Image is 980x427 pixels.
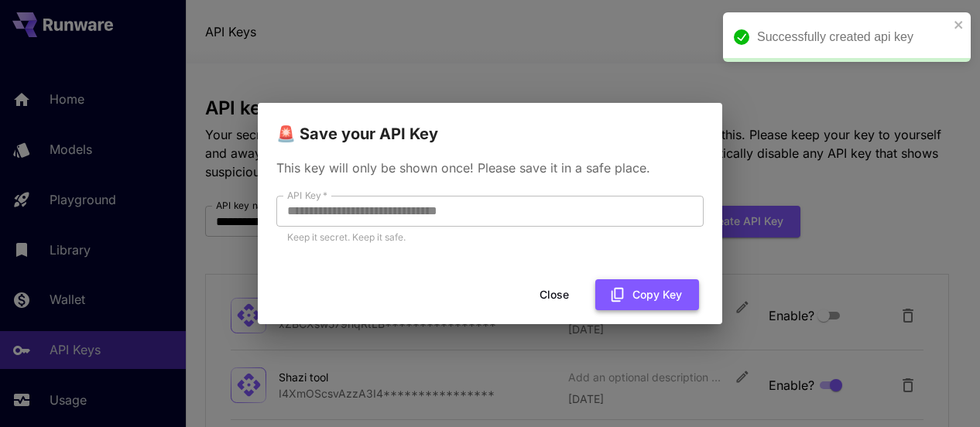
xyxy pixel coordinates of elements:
h2: 🚨 Save your API Key [258,103,722,146]
p: Keep it secret. Keep it safe. [287,230,693,245]
p: This key will only be shown once! Please save it in a safe place. [276,159,704,177]
label: API Key [287,189,327,202]
div: Successfully created api key [757,28,949,46]
button: close [954,19,965,31]
button: Copy Key [595,279,699,311]
button: Close [519,279,589,311]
